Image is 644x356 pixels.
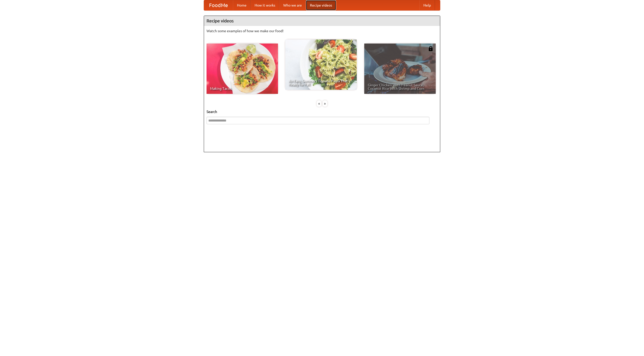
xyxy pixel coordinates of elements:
a: Who we are [279,0,306,10]
a: Home [233,0,251,10]
span: Making Tacos [210,87,274,90]
span: An Easy, Summery Tomato Pasta That's Ready for Fall [289,79,353,86]
p: Watch some examples of how we make our food! [207,28,437,33]
a: How it works [251,0,279,10]
img: 483408.png [428,46,433,51]
h5: Search [207,109,437,114]
div: « [317,100,321,107]
a: Making Tacos [207,44,278,94]
h4: Recipe videos [204,16,440,26]
div: » [323,100,327,107]
a: FoodMe [204,0,233,10]
a: Recipe videos [306,0,336,10]
a: An Easy, Summery Tomato Pasta That's Ready for Fall [285,39,357,90]
a: Help [419,0,435,10]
